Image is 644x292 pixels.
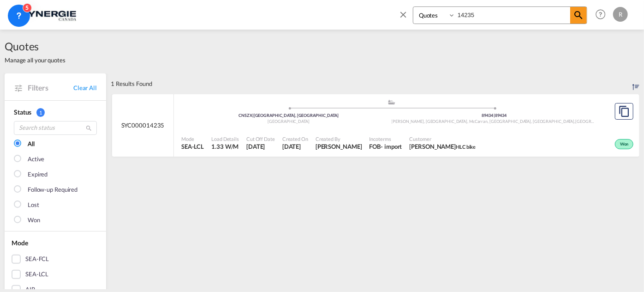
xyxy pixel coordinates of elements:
span: Created On [282,135,308,142]
span: [PERSON_NAME], [GEOGRAPHIC_DATA], McCarran, [GEOGRAPHIC_DATA], [GEOGRAPHIC_DATA] [392,119,576,124]
span: Status [14,108,31,116]
span: Created By [316,135,362,142]
span: CNSZX [GEOGRAPHIC_DATA], [GEOGRAPHIC_DATA] [239,113,339,118]
div: Help [593,6,613,23]
div: Follow-up Required [28,185,78,195]
md-icon: icon-close [398,9,408,19]
span: Incoterms [370,135,402,142]
span: Cut Off Date [246,135,275,142]
span: HLC bike [456,144,476,150]
span: Hala Laalj HLC bike [410,142,476,151]
md-checkbox: SEA-FCL [12,255,99,264]
span: Quotes [5,39,66,54]
div: All [28,140,35,149]
div: - import [381,142,402,151]
div: Sort by: Created On [632,73,639,94]
span: 21 Aug 2025 [282,142,308,151]
div: FOB import [370,142,402,151]
div: Active [28,155,44,164]
span: 89434 [482,113,495,118]
md-checkbox: SEA-LCL [12,270,99,279]
div: Won [28,216,40,225]
iframe: Chat [7,243,39,278]
span: 89434 [495,113,507,118]
md-icon: icon-magnify [573,10,584,21]
img: 1f56c880d42311ef80fc7dca854c8e59.png [14,4,76,25]
span: , [575,119,576,124]
span: 21 Aug 2025 [246,142,275,151]
span: Won [620,141,631,148]
input: Search status [14,121,97,135]
md-icon: assets/icons/custom/ship-fill.svg [386,100,397,104]
div: 1 Results Found [111,73,152,94]
span: Load Details [211,135,239,142]
span: | [252,113,254,118]
span: | [494,113,495,118]
span: Mode [12,239,28,247]
span: Filters [28,83,73,93]
input: Enter Quotation Number [455,7,570,23]
span: icon-close [398,6,413,29]
span: Mode [181,135,204,142]
span: 1 [36,108,45,117]
span: icon-magnify [570,7,587,24]
md-icon: assets/icons/custom/copyQuote.svg [619,106,630,117]
span: Manage all your quotes [5,56,66,64]
span: SYC000014235 [121,121,165,129]
a: Clear All [73,84,97,92]
md-icon: icon-magnify [85,125,92,132]
div: FOB [370,142,381,151]
span: [GEOGRAPHIC_DATA] [268,119,310,124]
span: [GEOGRAPHIC_DATA] [575,119,617,124]
div: Expired [28,170,48,179]
div: Lost [28,201,39,210]
span: Help [593,6,608,22]
span: Customer [410,135,476,142]
div: Won [615,139,633,149]
div: Status 1 [14,108,97,117]
span: 1.33 W/M [211,143,239,150]
div: SYC000014235 assets/icons/custom/ship-fill.svgassets/icons/custom/roll-o-plane.svgOriginShenzhen,... [112,94,639,157]
div: R [613,7,628,22]
span: SEA-LCL [181,142,204,151]
span: Rosa Ho [316,142,362,151]
button: Copy Quote [615,103,633,120]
